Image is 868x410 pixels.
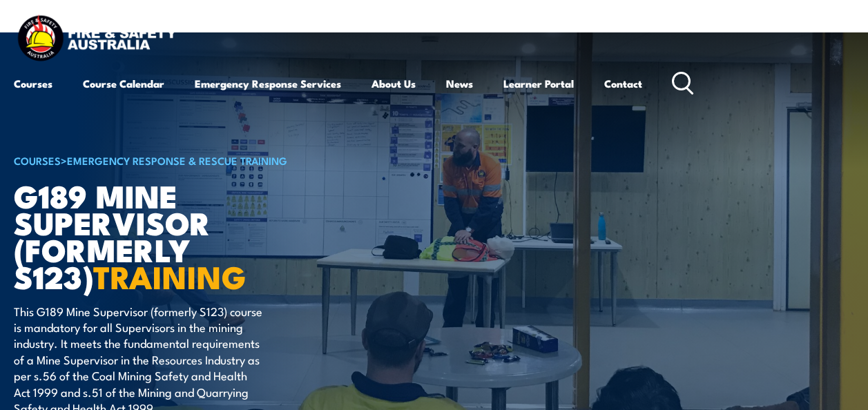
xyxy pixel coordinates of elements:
h1: G189 Mine Supervisor (formerly S123) [14,182,355,290]
a: Emergency Response & Rescue Training [67,153,287,168]
h6: > [14,152,355,168]
a: COURSES [14,153,61,168]
a: Courses [14,67,52,100]
a: News [446,67,473,100]
strong: TRAINING [93,252,247,300]
a: Contact [604,67,642,100]
a: Course Calendar [83,67,164,100]
a: Emergency Response Services [195,67,341,100]
a: Learner Portal [503,67,574,100]
a: About Us [372,67,416,100]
